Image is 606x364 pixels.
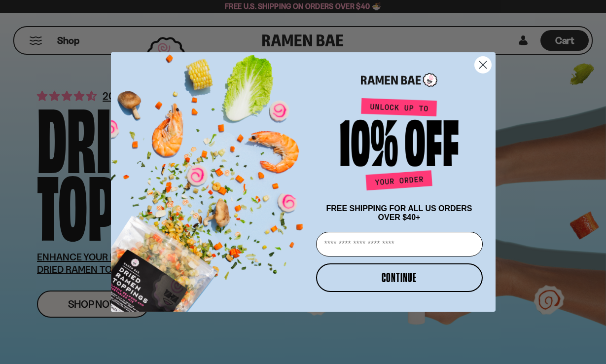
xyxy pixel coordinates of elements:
[326,204,472,221] span: FREE SHIPPING FOR ALL US ORDERS OVER $40+
[316,263,483,292] button: CONTINUE
[338,98,461,194] img: Unlock up to 10% off
[474,56,492,73] button: Close dialog
[361,72,437,88] img: Ramen Bae Logo
[111,43,312,312] img: ce7035ce-2e49-461c-ae4b-8ade7372f32c.png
